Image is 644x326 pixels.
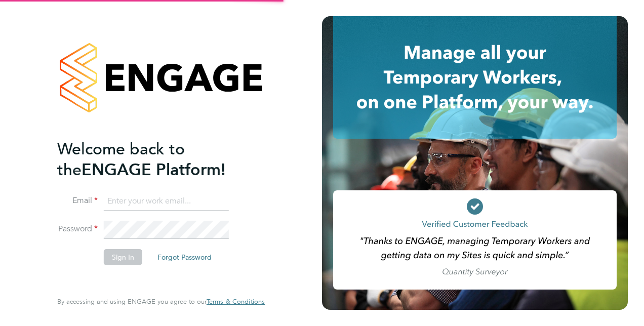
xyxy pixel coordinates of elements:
[57,297,265,306] span: By accessing and using ENGAGE you agree to our
[104,249,142,265] button: Sign In
[104,192,229,211] input: Enter your work email...
[149,249,220,265] button: Forgot Password
[57,195,98,206] label: Email
[207,298,265,306] a: Terms & Conditions
[57,224,98,234] label: Password
[57,139,255,180] h2: ENGAGE Platform!
[57,139,185,180] span: Welcome back to the
[207,297,265,306] span: Terms & Conditions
